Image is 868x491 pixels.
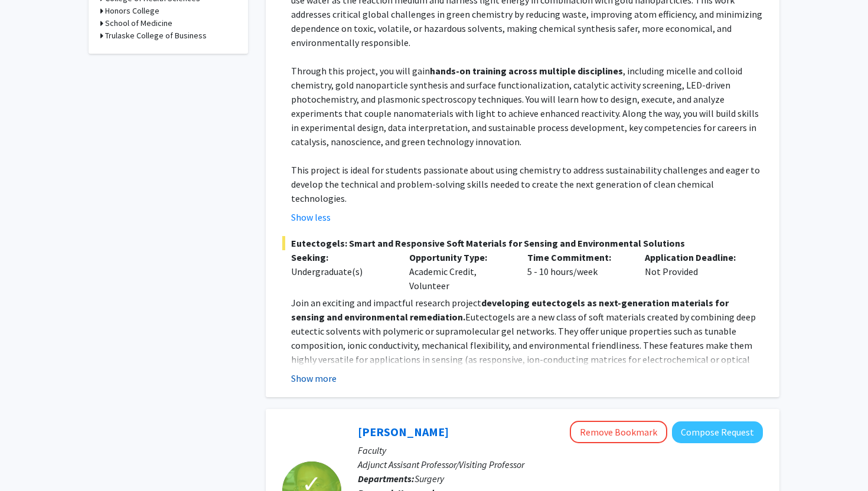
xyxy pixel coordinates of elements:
button: Show less [291,210,331,224]
p: Through this project, you will gain , including micelle and colloid chemistry, gold nanoparticle ... [291,64,763,149]
div: Academic Credit, Volunteer [400,250,518,293]
button: Compose Request to Yujiang Fang [672,421,763,443]
p: Opportunity Type: [409,250,510,264]
h3: Honors College [105,5,159,17]
strong: developing eutectogels as next-generation materials for sensing and environmental remediation. [291,297,729,323]
iframe: Chat [9,438,50,482]
span: Surgery [415,473,444,485]
div: 5 - 10 hours/week [518,250,637,293]
span: ✓ [302,478,322,490]
p: Faculty [358,443,763,457]
button: Remove Bookmark [570,421,667,443]
p: Seeking: [291,250,391,264]
p: Time Commitment: [527,250,628,264]
b: Departments: [358,473,415,485]
a: [PERSON_NAME] [358,424,449,439]
p: This project is ideal for students passionate about using chemistry to address sustainability cha... [291,163,763,205]
div: Not Provided [636,250,754,293]
p: Join an exciting and impactful research project Eutectogels are a new class of soft materials cre... [291,296,763,423]
h3: School of Medicine [105,17,172,30]
div: Undergraduate(s) [291,264,391,279]
strong: hands-on training across multiple disciplines [430,65,623,77]
p: Application Deadline: [645,250,745,264]
button: Show more [291,371,337,385]
span: Eutectogels: Smart and Responsive Soft Materials for Sensing and Environmental Solutions [282,236,763,250]
p: Adjunct Assisant Professor/Visiting Professor [358,457,763,472]
h3: Trulaske College of Business [105,30,207,42]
